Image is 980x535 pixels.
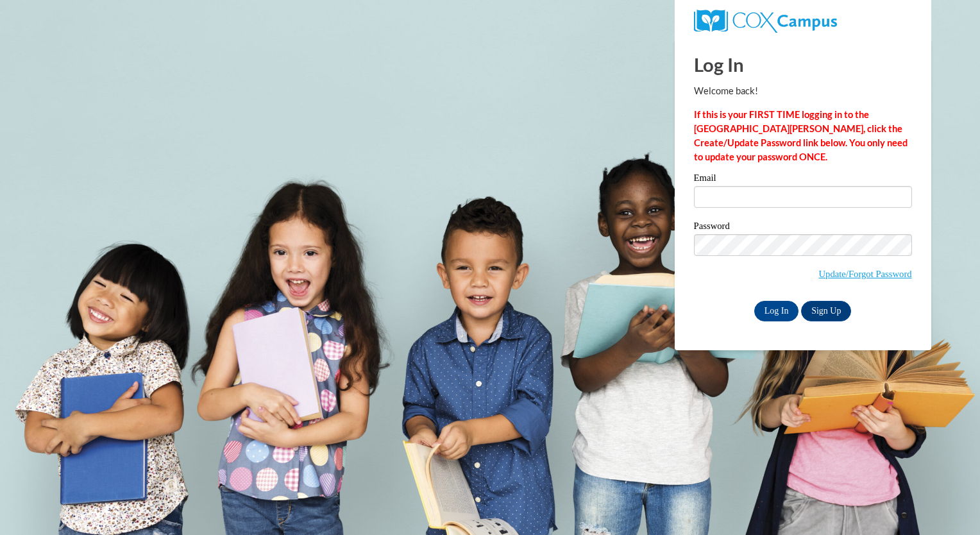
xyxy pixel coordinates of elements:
a: Sign Up [801,301,851,321]
h1: Log In [694,51,912,78]
a: Update/Forgot Password [819,269,912,279]
label: Email [694,173,912,186]
strong: If this is your FIRST TIME logging in to the [GEOGRAPHIC_DATA][PERSON_NAME], click the Create/Upd... [694,109,908,162]
label: Password [694,221,912,234]
p: Welcome back! [694,84,912,98]
a: COX Campus [694,15,837,26]
img: COX Campus [694,10,837,33]
input: Log In [754,301,799,321]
